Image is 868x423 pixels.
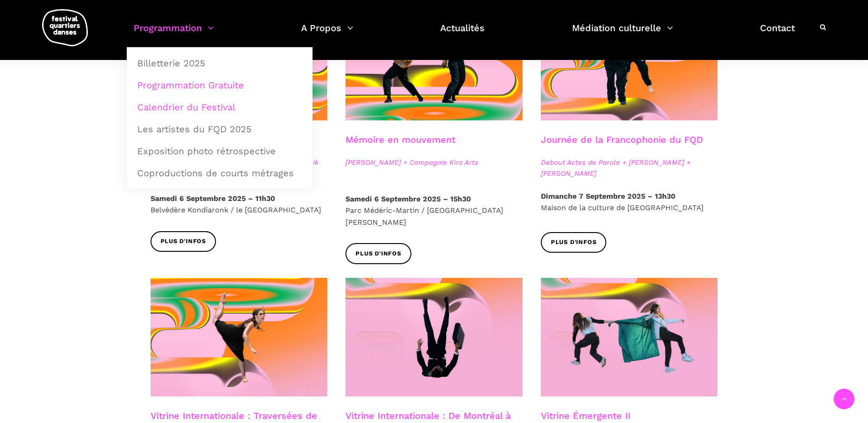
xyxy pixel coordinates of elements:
span: Plus d'infos [356,249,401,259]
img: logo-fqd-med [42,9,88,46]
a: Programmation Gratuite [132,75,307,96]
span: Plus d'infos [551,238,597,247]
a: Médiation culturelle [572,20,673,47]
p: Parc Médéric-Martin / [GEOGRAPHIC_DATA][PERSON_NAME] [345,193,523,228]
span: [PERSON_NAME] + Compagnie Kira Arts [345,157,523,168]
p: Maison de la culture de [GEOGRAPHIC_DATA] [541,190,718,214]
span: Plus d'infos [161,237,206,246]
a: Contact [760,20,795,47]
a: Calendrier du Festival [132,97,307,118]
a: Plus d'infos [151,231,216,252]
a: Journée de la Francophonie du FQD [541,134,703,145]
a: A Propos [301,20,353,47]
a: Programmation [134,20,214,47]
a: Plus d'infos [541,232,607,253]
a: Coproductions de courts métrages [132,163,307,184]
p: Belvédère Kondiaronk / le [GEOGRAPHIC_DATA] [151,193,328,216]
strong: Samedi 6 Septembre 2025 – 15h30 [345,195,471,203]
a: Exposition photo rétrospective [132,141,307,162]
a: Mémoire en mouvement [345,134,455,145]
strong: Samedi 6 Septembre 2025 – 11h30 [151,194,275,203]
a: Plus d'infos [345,243,411,264]
a: Les artistes du FQD 2025 [132,119,307,140]
a: Actualités [440,20,485,47]
strong: Dimanche 7 Septembre 2025 – 13h30 [541,192,675,201]
a: Vitrine Émergente II [541,410,631,421]
a: Billetterie 2025 [132,53,307,74]
span: Debout Actes de Parole + [PERSON_NAME] + [PERSON_NAME] [541,157,718,179]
